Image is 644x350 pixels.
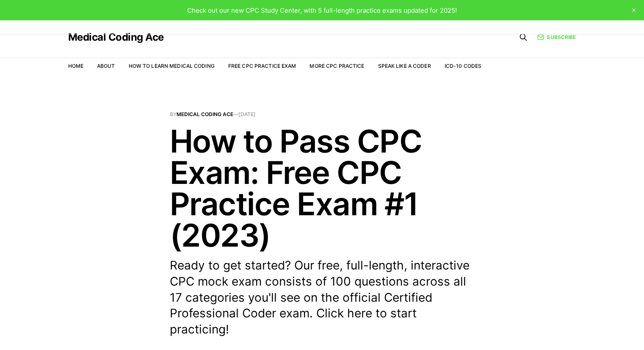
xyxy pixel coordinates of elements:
[445,63,481,69] a: ICD-10 Codes
[627,3,641,17] button: close
[177,111,233,117] a: Medical Coding Ace
[68,63,83,69] a: Home
[170,258,475,338] p: Ready to get started? Our free, full-length, interactive CPC mock exam consists of 100 questions ...
[170,125,475,251] h1: How to Pass CPC Exam: Free CPC Practice Exam #1 (2023)
[310,63,364,69] a: More CPC Practice
[238,111,256,117] time: [DATE]
[228,63,296,69] a: Free CPC Practice Exam
[68,32,164,42] a: Medical Coding Ace
[129,63,215,69] a: How to Learn Medical Coding
[506,308,644,350] iframe: portal-trigger
[537,33,576,41] a: Subscribe
[97,63,115,69] a: About
[187,6,457,14] span: Check out our new CPC Study Center, with 5 full-length practice exams updated for 2025!
[170,112,475,117] span: By —
[378,63,431,69] a: Speak Like a Coder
